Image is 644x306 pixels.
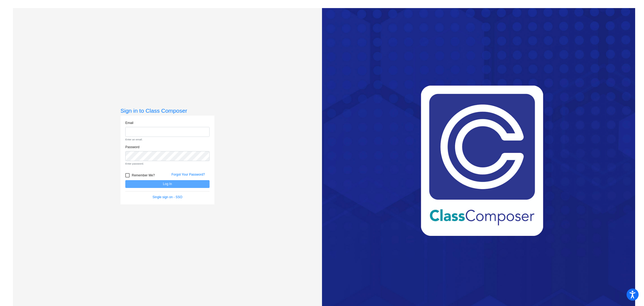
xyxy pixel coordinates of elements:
[125,145,140,150] label: Password
[132,172,155,179] span: Remember Me?
[120,107,214,114] h3: Sign in to Class Composer
[125,120,133,125] label: Email
[125,180,210,188] button: Log In
[125,138,210,141] small: Enter an email.
[171,173,205,176] a: Forgot Your Password?
[152,195,182,199] a: Single sign on - SSO
[125,162,210,166] small: Enter password.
